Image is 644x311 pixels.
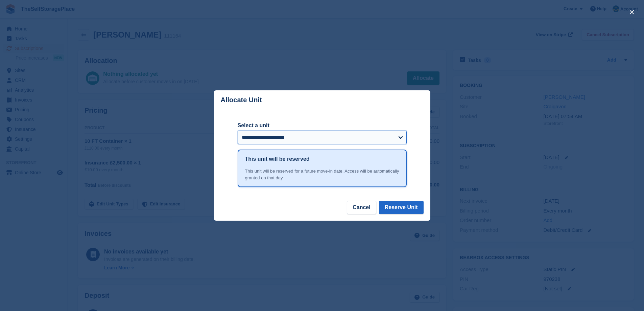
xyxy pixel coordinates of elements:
label: Select a unit [238,121,407,130]
h1: This unit will be reserved [245,155,310,163]
button: close [626,7,637,18]
div: This unit will be reserved for a future move-in date. Access will be automatically granted on tha... [245,168,399,181]
button: Reserve Unit [379,201,424,214]
button: Cancel [347,201,376,214]
p: Allocate Unit [221,96,262,104]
